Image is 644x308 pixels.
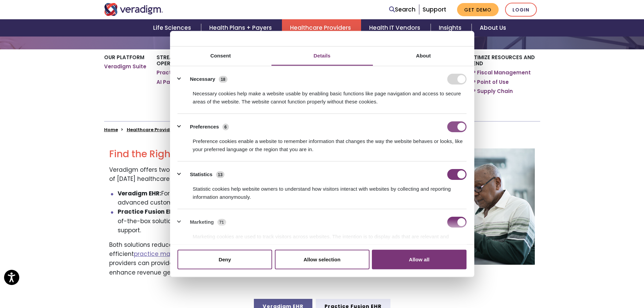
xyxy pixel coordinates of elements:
[177,169,229,180] button: Statistics (13)
[109,148,353,160] h2: Find the Right EHR for Every Practice Type
[177,217,230,228] button: Marketing (71)
[457,3,499,16] a: Get Demo
[190,170,213,178] label: Statistics
[118,208,178,216] strong: Practice Fusion EHR:
[118,189,161,197] strong: Veradigm EHR:
[190,218,214,226] label: Marketing
[466,69,531,76] a: ERP Fiscal Management
[271,46,373,66] a: Details
[190,75,215,83] label: Necessary
[170,46,271,66] a: Consent
[431,19,472,37] a: Insights
[118,189,353,207] li: For multi-location, multi-specialty organizations that demand advanced customization and sophisti...
[104,126,118,133] a: Home
[505,3,537,17] a: Login
[423,5,446,14] a: Support
[177,228,467,249] div: Marketing cookies are used to track visitors across websites. The intention is to display ads tha...
[134,250,202,258] a: practice management
[389,5,415,14] a: Search
[177,180,467,201] div: Statistic cookies help website owners to understand how visitors interact with websites by collec...
[177,74,232,85] button: Necessary (18)
[157,69,218,76] a: Practice Management
[610,274,636,300] iframe: Drift Chat Widget
[275,250,369,269] button: Allow selection
[361,19,430,37] a: Health IT Vendors
[104,63,146,70] a: Veradigm Suite
[177,132,467,153] div: Preference cookies enable a website to remember information that changes the way the website beha...
[190,123,219,131] label: Preferences
[157,79,215,86] a: AI Patient Scheduling
[145,19,201,37] a: Life Sciences
[282,19,361,37] a: Healthcare Providers
[177,250,272,269] button: Deny
[472,19,514,37] a: About Us
[104,3,163,16] img: Veradigm logo
[466,88,513,95] a: ERP Supply Chain
[466,79,509,86] a: ERP Point of Use
[373,46,474,66] a: About
[177,85,467,106] div: Necessary cookies help make a website usable by enabling basic functions like page navigation and...
[127,126,177,133] a: Healthcare Providers
[201,19,282,37] a: Health Plans + Payers
[372,250,467,269] button: Allow all
[109,165,353,184] p: Veradigm offers two distinct electronic health record solutions to meet the needs of [DATE] healt...
[118,207,353,235] li: For small, independent practices seeking an intuitive, out-of-the-box solution that operates effo...
[109,240,353,277] p: Both solutions reduce workflow complexity, improve care quality, and support efficient . With the...
[177,121,233,132] button: Preferences (6)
